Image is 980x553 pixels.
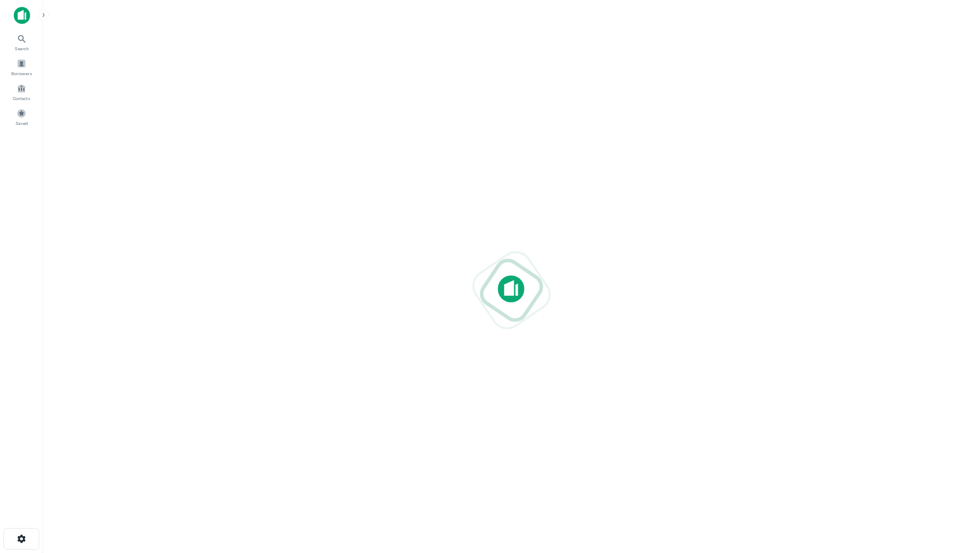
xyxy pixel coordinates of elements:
a: Saved [3,105,40,128]
span: Search [15,45,29,52]
a: Contacts [3,80,40,103]
span: Contacts [13,95,30,102]
a: Borrowers [3,55,40,79]
img: capitalize-icon.png [14,7,30,24]
span: Borrowers [11,70,32,77]
a: Search [3,30,40,54]
span: Saved [15,120,28,127]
